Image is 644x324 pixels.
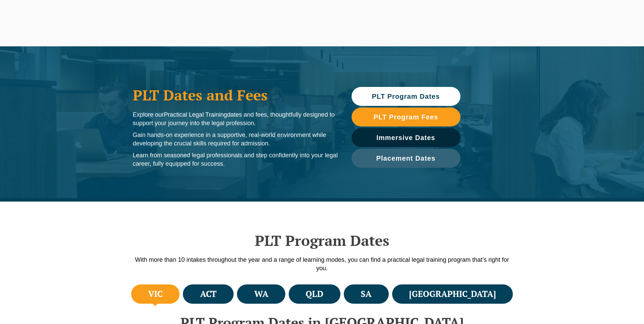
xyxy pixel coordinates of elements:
a: PLT Program Dates [352,87,460,106]
p: Explore our dates and fees, thoughtfully designed to support your journey into the legal profession. [133,111,338,128]
h4: WA [254,288,268,300]
p: Learn from seasoned legal professionals and step confidently into your legal career, fully equipp... [133,151,338,168]
span: PLT Program Dates [372,93,440,100]
a: Immersive Dates [352,128,460,147]
span: Immersive Dates [377,134,435,141]
a: PLT Program Fees [352,108,460,126]
h1: PLT Dates and Fees [133,87,338,103]
h2: PLT Program Dates [129,232,515,249]
span: Placement Dates [376,155,435,162]
h4: VIC [148,288,163,300]
h4: SA [361,288,372,300]
h4: QLD [306,288,323,300]
p: With more than 10 intakes throughout the year and a range of learning modes, you can find a pract... [129,256,515,273]
span: PLT Program Fees [374,114,438,120]
a: Placement Dates [352,149,460,168]
h4: [GEOGRAPHIC_DATA] [409,288,496,300]
p: Gain hands-on experience in a supportive, real-world environment while developing the crucial ski... [133,131,338,148]
h4: ACT [200,288,217,300]
span: Practical Legal Training [164,111,227,118]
